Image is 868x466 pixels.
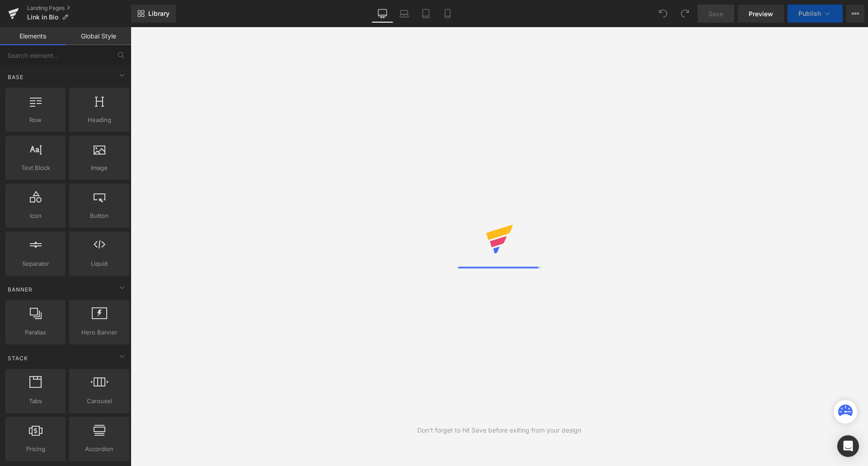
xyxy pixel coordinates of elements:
div: Don't forget to hit Save before exiting from your design [417,425,581,435]
span: Separator [8,259,63,268]
button: Redo [676,5,694,23]
span: Pricing [8,444,63,454]
button: Undo [654,5,672,23]
span: Liquid [72,259,127,268]
span: Base [7,73,24,81]
span: Preview [749,9,773,19]
span: Button [72,211,127,221]
span: Row [8,115,63,125]
span: Text Block [8,163,63,173]
div: Open Intercom Messenger [837,435,859,457]
a: Landing Pages [27,5,131,12]
a: Global Style [66,27,131,45]
button: More [846,5,864,23]
span: Accordion [72,444,127,454]
span: Banner [7,285,33,294]
a: Tablet [415,5,437,23]
a: Mobile [437,5,458,23]
span: Publish [798,10,821,17]
span: Image [72,163,127,173]
span: Heading [72,115,127,125]
span: Tabs [8,396,63,406]
span: Link in Bio [27,14,58,21]
span: Parallax [8,328,63,337]
a: Preview [738,5,784,23]
span: Stack [7,354,29,362]
button: Publish [788,5,843,23]
a: Desktop [372,5,393,23]
span: Hero Banner [72,328,127,337]
a: New Library [131,5,176,23]
span: Save [708,9,723,19]
span: Library [148,9,170,18]
a: Laptop [393,5,415,23]
span: Carousel [72,396,127,406]
span: Icon [8,211,63,221]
